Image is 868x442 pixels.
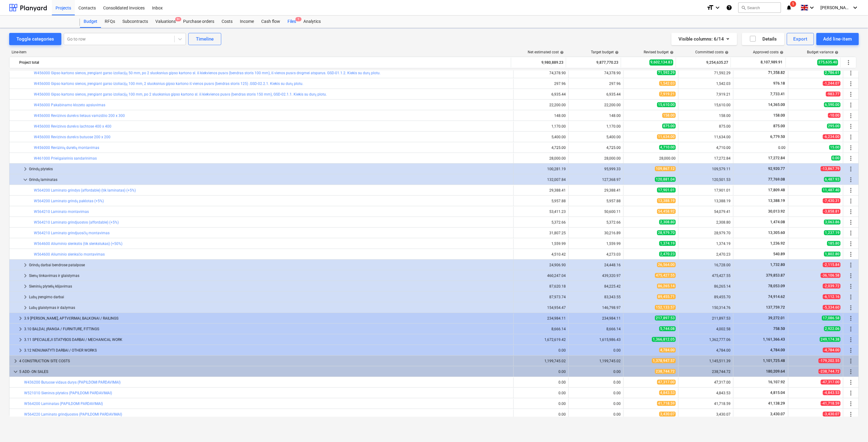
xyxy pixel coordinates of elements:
span: More actions [847,70,855,77]
i: keyboard_arrow_down [714,4,721,11]
span: 295.00 [827,124,841,129]
span: 1,236.92 [770,241,786,246]
a: W456000 Gipso kartono sienos, įrengiant garso izoliaciją 100 mm, po 2 sluoksnius gipso kartono sl... [34,92,327,97]
a: W456000 Revizinės durelės lietaus vamzdžio 200 x 300 [34,114,125,118]
span: 2,786.61 [824,70,841,75]
a: W456000 Revizinės durelės šachtose 400 x 400 [34,124,111,129]
a: W564220 Laminato grindjuostės (PAPILDOMI PARDAVIMAI) [24,412,122,417]
div: Committed costs [695,50,729,54]
div: 22,200.00 [516,103,566,107]
span: 15,610.00 [657,102,676,107]
a: W456000 Gipso kartono sienos, įrengiant garso izoliaciją 100 mm, 2 sluoksnius gipso kartono iš vi... [34,82,303,86]
span: 39,272.01 [768,316,786,320]
div: 1,170.00 [516,124,566,129]
div: Export [794,35,808,43]
div: 50,600.11 [571,210,621,214]
span: help [559,51,564,54]
div: 1,374.19 [681,242,731,246]
div: 87,620.18 [516,284,566,289]
span: keyboard_arrow_right [17,326,24,333]
span: keyboard_arrow_down [12,368,19,376]
a: W456000 Revizinių durelių montavimas [34,146,99,150]
span: 1,732.80 [770,263,786,267]
a: W564210 Laminato grindjuosčių montavimas [34,231,110,235]
div: Visible columns : 6/14 [679,35,730,43]
div: 11,634.00 [681,135,731,139]
span: More actions [847,379,855,386]
div: 100,281.19 [516,167,566,171]
span: 30,013.92 [768,209,786,214]
div: 29,388.41 [571,188,621,193]
div: 5,957.88 [516,199,566,203]
span: help [669,51,674,54]
span: More actions [847,155,855,162]
span: 13,388.19 [657,198,676,203]
div: 31,807.25 [516,231,566,235]
span: 17,901.01 [657,188,676,193]
span: 875.00 [773,124,786,128]
a: W564200 Laminatas (PAPILDOMI PARDAVIMAI) [24,402,103,406]
span: 976.18 [773,81,786,86]
div: 5,372.66 [516,220,566,225]
span: More actions [847,390,855,397]
div: 439,320.97 [571,274,621,278]
div: 0.00 [736,146,786,150]
button: Details [742,33,784,45]
div: Sienų tinkavimas ir glaistymas [29,271,511,281]
div: 13,388.19 [681,199,731,203]
div: 3.10 BALDAI, ĮRANGA / FURNITURE, FITTINGS [24,324,511,334]
div: 1,559.99 [516,242,566,246]
div: 127,368.97 [571,178,621,182]
div: 150,314.76 [681,306,731,310]
a: Files1 [284,16,300,28]
span: 875.00 [662,124,676,129]
span: More actions [847,176,855,184]
span: More actions [847,315,855,322]
span: More actions [847,208,855,216]
div: Files [284,16,300,28]
span: keyboard_arrow_right [22,262,29,269]
span: -6,112.16 [823,294,841,299]
div: 53,411.23 [516,210,566,214]
div: 1,542.03 [681,82,731,86]
span: 217,897.53 [655,316,676,321]
a: Subcontracts [119,16,152,28]
span: More actions [847,198,855,205]
div: 154,954.47 [516,306,566,310]
div: Costs [218,16,236,28]
div: Budget variance [807,50,838,54]
span: 6,590.00 [824,102,841,107]
button: Search [738,2,781,13]
div: 234,984.11 [516,316,566,321]
span: -5,334.60 [823,305,841,310]
div: Analytics [300,16,324,28]
div: Grindų plytelės [29,164,511,174]
span: 71,358.82 [768,71,786,75]
span: 4,710.00 [659,145,676,150]
div: 211,897.53 [681,316,731,321]
div: 15,610.00 [681,103,731,107]
span: 2,308.80 [659,220,676,225]
div: 4,002.58 [681,327,731,331]
span: 109,867.12 [655,166,676,171]
span: 540.89 [773,252,786,256]
a: RFQs [101,16,119,28]
div: Lubų įrengimo darbai [29,292,511,302]
span: 86,265.14 [657,284,676,289]
div: Line-item [9,50,512,54]
div: 22,200.00 [571,103,621,107]
span: 158.00 [773,113,786,118]
a: W564210 Laminato montavimas [34,210,89,214]
a: W436200 Butuose vidaus durys (PAPILDOMI PARDAVIMAI) [24,380,121,385]
span: More actions [847,368,855,376]
span: 6,779.50 [770,135,786,139]
div: 71,592.29 [681,71,731,75]
span: More actions [847,304,855,312]
div: Purchase orders [179,16,218,28]
div: 89,455.70 [681,295,731,299]
div: 74,378.90 [571,71,621,75]
span: 158.00 [662,113,676,118]
div: Valuations [152,16,179,28]
a: W564600 Aliuminio slenksčio montavimas [34,252,105,257]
